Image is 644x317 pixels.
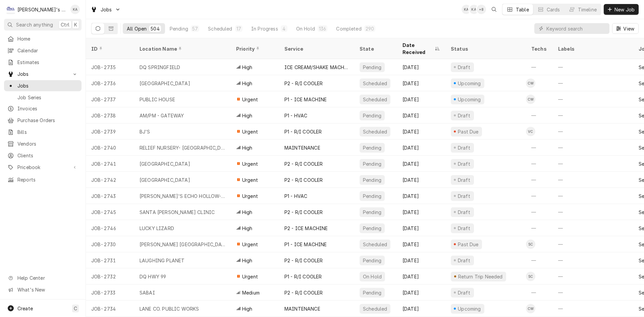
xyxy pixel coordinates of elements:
span: Estimates [17,59,78,66]
span: View [622,25,636,32]
div: C [6,5,15,14]
div: — [526,156,553,172]
div: Steven Cramer's Avatar [526,240,535,249]
a: Go to Pricebook [4,162,82,173]
div: State [360,45,392,52]
div: Status [451,45,519,52]
div: [DATE] [397,172,445,188]
div: [PERSON_NAME]'S ECHO HOLLOW- #8239 [140,193,225,200]
span: Help Center [17,274,77,281]
div: On Hold [296,25,315,32]
div: — [553,172,633,188]
span: High [242,305,253,312]
button: Search anythingCtrlK [4,19,82,31]
div: — [553,204,633,220]
div: Labels [558,45,628,52]
span: Clients [17,152,78,159]
div: P1 - R/I COOLER [284,128,322,135]
span: Vendors [17,140,78,147]
span: C [74,305,77,312]
span: Ctrl [61,21,69,28]
div: Scheduled [362,128,388,135]
div: Draft [457,193,471,200]
span: Urgent [242,160,258,167]
div: 57 [192,25,198,32]
div: [DATE] [397,252,445,268]
div: RELIEF NURSERY- [GEOGRAPHIC_DATA] [140,144,225,151]
span: Urgent [242,96,258,103]
div: — [553,252,633,268]
div: Draft [457,209,471,216]
div: In Progress [251,25,278,32]
div: P2 - R/I COOLER [284,176,323,183]
div: [DATE] [397,156,445,172]
div: [GEOGRAPHIC_DATA] [140,160,190,167]
span: Job Series [17,94,78,101]
div: JOB-2735 [86,59,134,75]
div: Scheduled [362,241,388,248]
div: — [526,220,553,236]
div: Pending [362,225,382,232]
div: KA [70,5,80,14]
span: Jobs [17,82,78,89]
span: K [74,21,77,28]
span: Jobs [101,6,112,13]
div: Valente Castillo's Avatar [526,127,535,136]
div: JOB-2733 [86,284,134,301]
div: Draft [457,64,471,71]
div: [DATE] [397,220,445,236]
div: Scheduled [362,96,388,103]
div: P2 - R/I COOLER [284,80,323,87]
div: Date Received [402,42,433,56]
div: Completed [336,25,361,32]
div: Past Due [457,128,480,135]
div: Korey Austin's Avatar [70,5,80,14]
span: High [242,209,253,216]
div: [DATE] [397,107,445,123]
div: Return Trip Needed [457,273,503,280]
div: Pending [362,193,382,200]
div: — [526,172,553,188]
div: Draft [457,257,471,264]
div: SC [526,240,535,249]
div: Service [284,45,347,52]
div: 504 [151,25,159,32]
a: Bills [4,126,82,138]
div: [DATE] [397,188,445,204]
div: JOB-2738 [86,107,134,123]
div: SC [526,272,535,281]
span: Pricebook [17,164,68,171]
div: [DATE] [397,268,445,284]
div: JOB-2731 [86,252,134,268]
div: CW [526,304,535,313]
div: [DATE] [397,236,445,252]
div: Draft [457,144,471,151]
div: [DATE] [397,123,445,140]
div: — [553,156,633,172]
div: Pending [362,112,382,119]
div: Scheduled [208,25,232,32]
span: Purchase Orders [17,117,78,124]
div: — [553,140,633,156]
span: Invoices [17,105,78,112]
div: JOB-2732 [86,268,134,284]
div: Upcoming [457,80,482,87]
span: New Job [613,6,636,13]
div: JOB-2740 [86,140,134,156]
div: Upcoming [457,96,482,103]
div: CW [526,95,535,104]
div: P2 - R/I COOLER [284,289,323,296]
div: P1 - HVAC [284,193,307,200]
div: Draft [457,289,471,296]
div: JOB-2745 [86,204,134,220]
button: Open search [489,4,499,15]
span: Reports [17,176,78,183]
div: Clay's Refrigeration's Avatar [6,5,15,14]
div: Scheduled [362,305,388,312]
a: Calendar [4,45,82,56]
div: P1 - ICE MACHINE [284,96,327,103]
div: — [553,220,633,236]
div: — [553,91,633,107]
div: Upcoming [457,305,482,312]
div: [PERSON_NAME] [GEOGRAPHIC_DATA] [140,241,225,248]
